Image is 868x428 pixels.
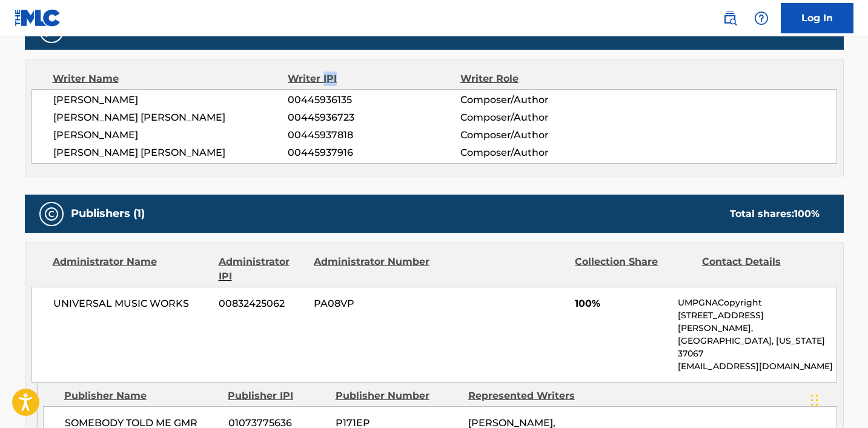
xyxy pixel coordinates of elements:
[794,208,820,219] span: 100 %
[228,389,326,403] div: Publisher IPI
[730,207,820,221] div: Total shares:
[468,389,592,403] div: Represented Writers
[219,296,305,311] span: 00832425062
[288,93,460,107] span: 00445936135
[288,110,460,125] span: 00445936723
[678,309,836,335] p: [STREET_ADDRESS][PERSON_NAME],
[53,110,288,125] span: [PERSON_NAME] [PERSON_NAME]
[460,128,617,142] span: Composer/Author
[15,9,61,27] img: MLC Logo
[53,255,210,284] div: Administrator Name
[53,93,288,107] span: [PERSON_NAME]
[575,296,669,311] span: 100%
[336,389,459,403] div: Publisher Number
[314,255,431,284] div: Administrator Number
[460,72,617,86] div: Writer Role
[219,255,305,284] div: Administrator IPI
[718,6,742,30] a: Public Search
[702,255,820,284] div: Contact Details
[460,145,617,160] span: Composer/Author
[44,207,59,221] img: Publishers
[575,255,692,284] div: Collection Share
[64,389,219,403] div: Publisher Name
[807,370,868,428] iframe: Chat Widget
[71,207,145,221] h5: Publishers (1)
[53,145,288,160] span: [PERSON_NAME] [PERSON_NAME]
[460,110,617,125] span: Composer/Author
[678,335,836,360] p: [GEOGRAPHIC_DATA], [US_STATE] 37067
[754,11,769,25] img: help
[678,360,836,373] p: [EMAIL_ADDRESS][DOMAIN_NAME]
[314,296,431,311] span: PA08VP
[781,3,853,33] a: Log In
[678,296,836,309] p: UMPGNACopyright
[723,11,737,25] img: search
[288,72,460,86] div: Writer IPI
[811,382,818,418] div: Drag
[53,72,288,86] div: Writer Name
[288,145,460,160] span: 00445937916
[53,296,210,311] span: UNIVERSAL MUSIC WORKS
[288,128,460,142] span: 00445937818
[460,93,617,107] span: Composer/Author
[749,6,774,30] div: Help
[53,128,288,142] span: [PERSON_NAME]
